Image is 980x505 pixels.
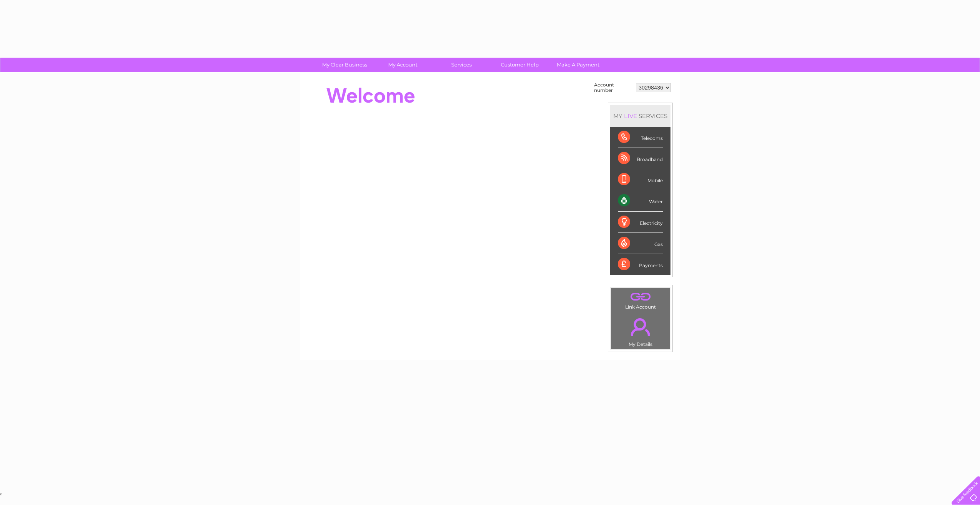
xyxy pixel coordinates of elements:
[546,58,610,72] a: Make A Payment
[618,169,663,190] div: Mobile
[618,148,663,169] div: Broadband
[592,80,634,95] td: Account number
[618,127,663,148] div: Telecoms
[613,314,668,341] a: .
[313,58,376,72] a: My Clear Business
[371,58,435,72] a: My Account
[622,112,639,120] div: LIVE
[618,254,663,275] div: Payments
[610,105,670,127] div: MY SERVICES
[618,190,663,211] div: Water
[430,58,493,72] a: Services
[611,287,670,312] td: Link Account
[488,58,551,72] a: Customer Help
[618,233,663,254] div: Gas
[618,212,663,233] div: Electricity
[611,312,670,349] td: My Details
[613,290,668,303] a: .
